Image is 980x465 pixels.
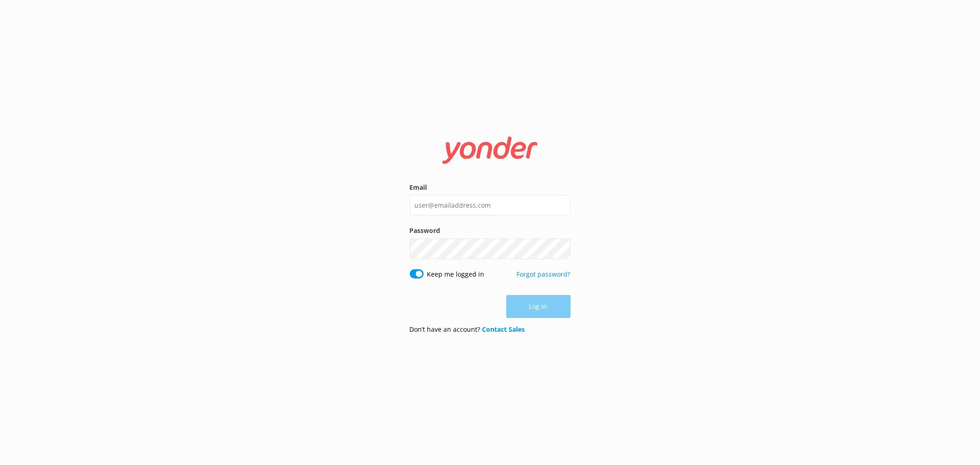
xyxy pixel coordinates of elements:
input: user@emailaddress.com [410,195,571,215]
a: Forgot password? [517,270,571,278]
label: Password [410,226,571,236]
a: Contact Sales [482,325,525,334]
label: Keep me logged in [427,269,485,279]
label: Email [410,182,571,193]
button: Show password [552,239,571,258]
p: Don’t have an account? [410,324,525,335]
